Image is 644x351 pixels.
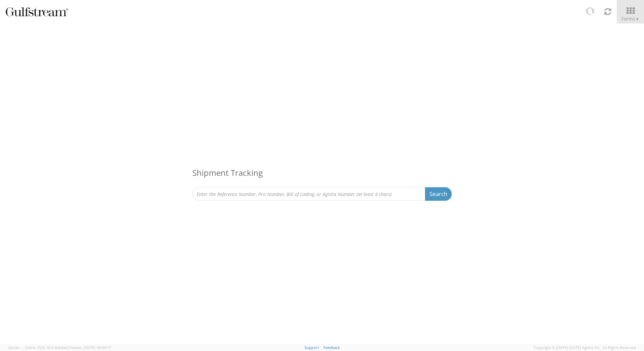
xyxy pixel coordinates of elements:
span: Server: - [8,345,24,350]
span: Copyright © [DATE]-[DATE] Agistix Inc., All Rights Reserved [534,345,636,350]
span: Forms [621,15,639,22]
input: Enter the Reference Number, Pro Number, Bill of Lading, or Agistix Number (at least 4 chars) [192,187,425,201]
button: Search [425,187,452,201]
img: gulfstream-logo-030f482cb65ec2084a9d.png [5,6,69,17]
span: Client: 2025.18.0-5db8ab7 [25,345,111,350]
a: Support [304,345,319,350]
a: Feedback [323,345,340,350]
h3: Shipment Tracking [192,158,452,187]
span: , [23,345,24,350]
span: master, [DATE] 09:34:17 [70,345,111,350]
span: ▼ [635,16,639,22]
